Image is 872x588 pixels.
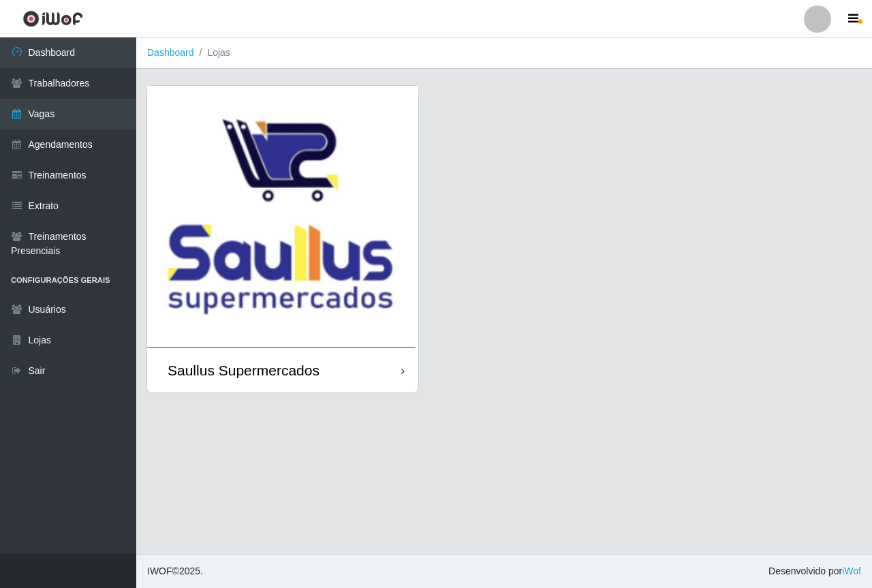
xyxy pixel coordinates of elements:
a: Saullus Supermercados [147,86,418,392]
a: Dashboard [147,47,194,58]
img: CoreUI Logo [22,10,83,27]
span: © 2025 . [147,564,203,578]
div: Saullus Supermercados [168,362,320,379]
img: cardImg [147,86,418,348]
nav: breadcrumb [136,37,872,69]
span: Desenvolvido por [768,564,861,578]
a: iWof [842,566,861,576]
span: IWOF [147,566,172,576]
li: Lojas [194,46,230,60]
